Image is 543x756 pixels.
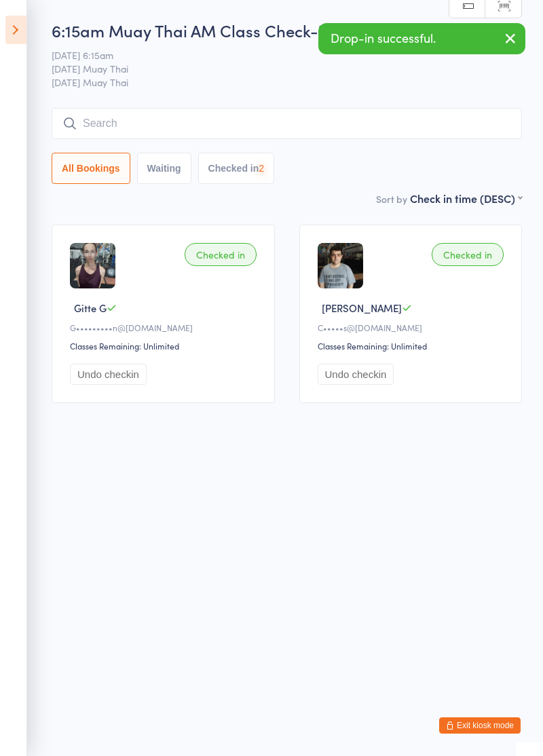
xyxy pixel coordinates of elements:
[70,364,147,385] button: Undo checkin
[185,243,257,266] div: Checked in
[70,340,261,352] div: Classes Remaining: Unlimited
[198,153,275,184] button: Checked in2
[439,717,521,734] button: Exit kiosk mode
[259,163,264,174] div: 2
[318,243,363,288] img: image1701390554.png
[137,153,191,184] button: Waiting
[74,301,107,315] span: Gitte G
[52,48,501,62] span: [DATE] 6:15am
[432,243,504,266] div: Checked in
[52,108,522,139] input: Search
[70,243,115,288] img: image1701390882.png
[318,322,508,333] div: C•••••s@[DOMAIN_NAME]
[52,19,522,41] h2: 6:15am Muay Thai AM Class Check-in
[318,340,508,352] div: Classes Remaining: Unlimited
[52,153,130,184] button: All Bookings
[322,301,402,315] span: [PERSON_NAME]
[318,23,525,54] div: Drop-in successful.
[318,364,394,385] button: Undo checkin
[70,322,261,333] div: G•••••••••n@[DOMAIN_NAME]
[52,75,522,89] span: [DATE] Muay Thai
[376,192,407,206] label: Sort by
[410,191,522,206] div: Check in time (DESC)
[52,62,501,75] span: [DATE] Muay Thai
